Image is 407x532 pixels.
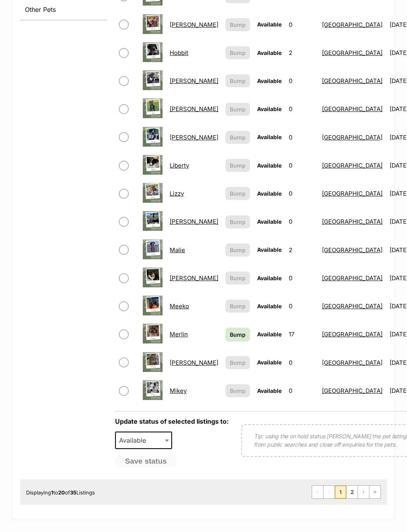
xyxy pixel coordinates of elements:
[115,432,172,449] span: Available
[225,131,250,144] button: Bump
[230,358,246,367] span: Bump
[286,264,318,292] td: 0
[322,274,382,282] a: [GEOGRAPHIC_DATA]
[257,359,282,366] span: Available
[225,159,250,172] button: Bump
[346,486,358,498] a: Page 2
[286,67,318,94] td: 0
[322,105,382,113] a: [GEOGRAPHIC_DATA]
[369,486,380,498] a: Last page
[322,387,382,394] a: [GEOGRAPHIC_DATA]
[257,134,282,140] span: Available
[257,21,282,28] span: Available
[230,330,246,339] span: Bump
[230,189,246,198] span: Bump
[322,218,382,225] a: [GEOGRAPHIC_DATA]
[20,2,107,17] a: Other Pets
[257,331,282,338] span: Available
[286,95,318,123] td: 0
[170,274,218,282] a: [PERSON_NAME]
[322,134,382,141] a: [GEOGRAPHIC_DATA]
[230,387,246,395] span: Bump
[257,275,282,281] span: Available
[115,455,177,468] button: Save status
[225,74,250,87] button: Bump
[312,485,381,499] nav: Pagination
[335,486,346,498] span: Page 1
[230,77,246,85] span: Bump
[170,21,218,28] a: [PERSON_NAME]
[286,349,318,376] td: 0
[116,435,154,446] span: Available
[257,218,282,225] span: Available
[322,21,382,28] a: [GEOGRAPHIC_DATA]
[230,133,246,141] span: Bump
[322,190,382,197] a: [GEOGRAPHIC_DATA]
[257,162,282,169] span: Available
[286,208,318,235] td: 0
[286,292,318,320] td: 0
[322,330,382,338] a: [GEOGRAPHIC_DATA]
[170,105,218,113] a: [PERSON_NAME]
[51,489,53,496] strong: 1
[230,246,246,254] span: Bump
[257,303,282,309] span: Available
[312,486,323,498] span: First page
[170,190,184,197] a: Lizzy
[322,49,382,57] a: [GEOGRAPHIC_DATA]
[230,161,246,170] span: Bump
[257,77,282,84] span: Available
[225,356,250,369] button: Bump
[170,302,189,310] a: Meeko
[257,106,282,112] span: Available
[225,18,250,31] button: Bump
[170,134,218,141] a: [PERSON_NAME]
[170,359,218,366] a: [PERSON_NAME]
[225,300,250,313] button: Bump
[230,218,246,226] span: Bump
[58,489,65,496] strong: 20
[322,302,382,310] a: [GEOGRAPHIC_DATA]
[358,486,369,498] a: Next page
[70,489,76,496] strong: 35
[225,328,250,341] a: Bump
[286,180,318,207] td: 0
[286,377,318,404] td: 0
[257,246,282,253] span: Available
[322,359,382,366] a: [GEOGRAPHIC_DATA]
[225,103,250,116] button: Bump
[225,384,250,397] button: Bump
[225,272,250,285] button: Bump
[257,49,282,56] span: Available
[324,486,335,498] span: Previous page
[225,243,250,257] button: Bump
[26,489,95,496] span: Displaying to of Listings
[225,187,250,200] button: Bump
[230,49,246,57] span: Bump
[286,236,318,264] td: 2
[286,321,318,348] td: 17
[170,387,187,394] a: Mikey
[170,77,218,85] a: [PERSON_NAME]
[170,330,188,338] a: Merlin
[286,124,318,151] td: 0
[170,162,189,169] a: Liberty
[170,49,188,57] a: Hobbit
[286,152,318,179] td: 0
[257,387,282,394] span: Available
[225,215,250,228] button: Bump
[286,11,318,38] td: 0
[322,77,382,85] a: [GEOGRAPHIC_DATA]
[115,417,229,425] label: Update status of selected listings to:
[322,246,382,254] a: [GEOGRAPHIC_DATA]
[170,218,218,225] a: [PERSON_NAME]
[286,39,318,66] td: 2
[170,246,185,254] a: Malie
[257,190,282,197] span: Available
[230,105,246,113] span: Bump
[225,46,250,59] button: Bump
[230,302,246,310] span: Bump
[230,21,246,29] span: Bump
[230,274,246,282] span: Bump
[322,162,382,169] a: [GEOGRAPHIC_DATA]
